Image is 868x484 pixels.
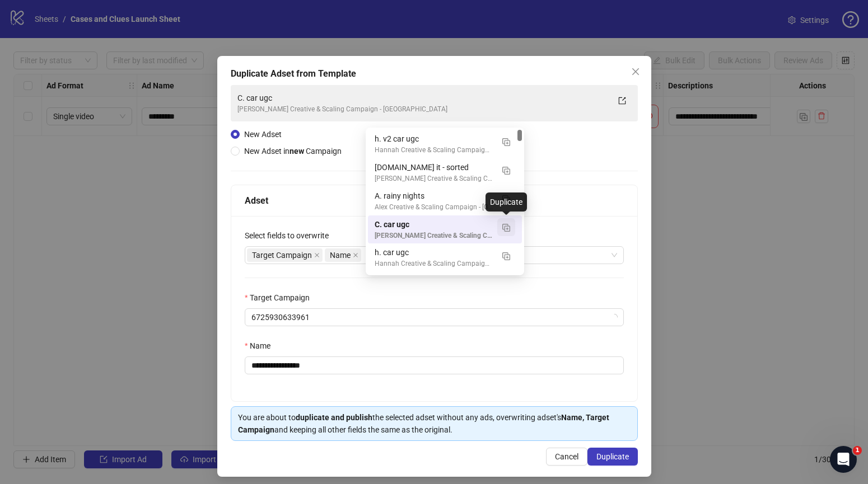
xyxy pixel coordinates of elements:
[497,218,515,236] button: Duplicate
[296,413,372,422] strong: duplicate and publish
[610,313,618,321] span: loading
[238,411,631,436] div: You are about to the selected adset without any ads, overwriting adset's and keeping all other fi...
[247,248,323,262] span: Target Campaign
[244,130,282,139] span: New Adset
[375,173,493,184] div: [PERSON_NAME] Creative & Scaling Campaign - [GEOGRAPHIC_DATA]
[245,194,624,208] div: Adset
[830,446,857,473] iframe: Intercom live chat
[231,67,638,81] div: Duplicate Adset from Template
[502,224,510,232] img: Duplicate
[245,292,317,304] label: Target Campaign
[375,145,493,156] div: Hannah Creative & Scaling Campaign - [GEOGRAPHIC_DATA]
[618,97,626,105] span: export
[237,92,609,104] div: C. car ugc
[290,147,304,156] strong: new
[596,452,629,461] span: Duplicate
[497,190,515,208] button: Duplicate
[314,252,320,258] span: close
[853,446,862,455] span: 1
[497,133,515,151] button: Duplicate
[244,147,342,156] span: New Adset in Campaign
[252,249,312,261] span: Target Campaign
[375,202,493,213] div: Alex Creative & Scaling Campaign - [GEOGRAPHIC_DATA]
[237,104,609,115] div: [PERSON_NAME] Creative & Scaling Campaign - [GEOGRAPHIC_DATA]
[368,272,522,300] div: h. rainy night
[368,130,522,158] div: h. v2 car ugc
[555,452,578,461] span: Cancel
[546,448,587,466] button: Cancel
[325,248,361,262] span: Name
[245,340,278,352] label: Name
[375,218,493,231] div: C. car ugc
[245,229,336,242] label: Select fields to overwrite
[502,138,510,146] img: Duplicate
[375,133,493,145] div: h. v2 car ugc
[587,448,638,466] button: Duplicate
[375,246,493,259] div: h. car ugc
[368,243,522,272] div: h. car ugc
[502,252,510,260] img: Duplicate
[375,231,493,241] div: [PERSON_NAME] Creative & Scaling Campaign - [GEOGRAPHIC_DATA]
[375,259,493,269] div: Hannah Creative & Scaling Campaign - [GEOGRAPHIC_DATA]
[368,187,522,215] div: A. rainy nights
[238,413,609,434] strong: Name, Target Campaign
[330,249,351,261] span: Name
[497,161,515,179] button: Duplicate
[368,158,522,187] div: C.post it - sorted
[368,215,522,244] div: C. car ugc
[375,190,493,202] div: A. rainy nights
[353,252,358,258] span: close
[497,246,515,264] button: Duplicate
[251,309,617,326] span: 6725930633961
[245,356,624,374] input: Name
[631,67,640,76] span: close
[502,167,510,175] img: Duplicate
[375,161,493,173] div: [DOMAIN_NAME] it - sorted
[627,63,645,81] button: Close
[486,192,527,212] div: Duplicate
